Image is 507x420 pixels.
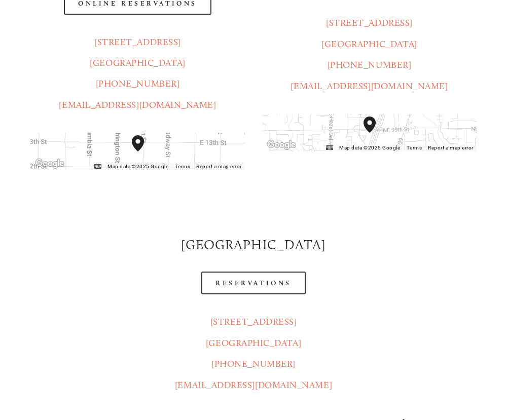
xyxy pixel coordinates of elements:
img: Google [265,138,298,151]
span: Map data ©2025 Google [107,164,168,169]
button: Keyboard shortcuts [326,144,333,151]
button: Keyboard shortcuts [94,163,101,170]
a: [GEOGRAPHIC_DATA] [90,57,185,68]
div: Amaro's Table 816 Northeast 98th Circle Vancouver, WA, 98665, United States [364,117,388,149]
a: Terms [175,164,191,169]
a: Open this area in Google Maps (opens a new window) [33,157,66,170]
a: [PHONE_NUMBER] [96,78,180,89]
a: [PHONE_NUMBER] [328,59,412,70]
a: [EMAIL_ADDRESS][DOMAIN_NAME] [59,99,216,110]
span: Map data ©2025 Google [339,145,400,150]
a: [EMAIL_ADDRESS][DOMAIN_NAME] [175,379,332,391]
a: [STREET_ADDRESS][GEOGRAPHIC_DATA] [206,316,301,348]
a: Open this area in Google Maps (opens a new window) [265,138,298,151]
a: Report a map error [196,164,242,169]
div: Amaro's Table 1220 Main Street vancouver, United States [132,135,156,168]
a: [PHONE_NUMBER] [211,358,296,369]
a: Terms [407,145,422,150]
h2: [GEOGRAPHIC_DATA] [30,236,477,254]
a: Report a map error [428,145,474,150]
a: Reservations [201,272,306,294]
img: Google [33,157,66,170]
a: [EMAIL_ADDRESS][DOMAIN_NAME] [291,81,448,92]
